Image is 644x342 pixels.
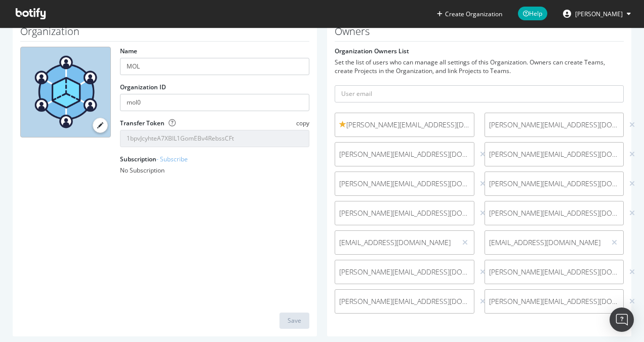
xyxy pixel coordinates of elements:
button: Save [279,313,309,329]
span: [PERSON_NAME][EMAIL_ADDRESS][DOMAIN_NAME] [339,120,470,130]
a: - Subscribe [156,155,188,163]
span: [PERSON_NAME][EMAIL_ADDRESS][DOMAIN_NAME] [489,267,620,277]
label: Organization ID [120,83,166,91]
span: [PERSON_NAME][EMAIL_ADDRESS][DOMAIN_NAME] [489,149,620,159]
span: [PERSON_NAME][EMAIL_ADDRESS][DOMAIN_NAME] [489,120,620,130]
span: [PERSON_NAME][EMAIL_ADDRESS][DOMAIN_NAME] [489,179,620,189]
span: [PERSON_NAME][EMAIL_ADDRESS][DOMAIN_NAME] [339,149,470,159]
div: Save [288,316,301,325]
div: Set the list of users who can manage all settings of this Organization. Owners can create Teams, ... [335,58,624,75]
span: [PERSON_NAME][EMAIL_ADDRESS][DOMAIN_NAME] [339,267,470,277]
label: Subscription [120,155,188,163]
span: [PERSON_NAME][EMAIL_ADDRESS][DOMAIN_NAME] [339,179,470,189]
button: Create Organization [436,9,503,19]
input: User email [335,85,624,102]
button: [PERSON_NAME] [555,6,639,22]
span: copy [296,119,309,127]
label: Organization Owners List [335,47,409,55]
span: Help [518,7,547,20]
span: [PERSON_NAME][EMAIL_ADDRESS][DOMAIN_NAME] [339,208,470,218]
input: Organization ID [120,94,309,111]
span: [PERSON_NAME][EMAIL_ADDRESS][DOMAIN_NAME] [489,296,620,306]
span: [PERSON_NAME][EMAIL_ADDRESS][DOMAIN_NAME] [339,296,470,306]
h1: Organization [20,26,309,42]
span: [EMAIL_ADDRESS][DOMAIN_NAME] [489,237,602,248]
div: Open Intercom Messenger [610,307,634,332]
span: [EMAIL_ADDRESS][DOMAIN_NAME] [339,237,452,248]
label: Name [120,47,137,55]
input: name [120,58,309,75]
h1: Owners [335,26,624,42]
span: [PERSON_NAME][EMAIL_ADDRESS][DOMAIN_NAME] [489,208,620,218]
span: Roberta Cimmino [575,10,623,18]
div: No Subscription [120,166,309,175]
label: Transfer Token [120,119,165,127]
